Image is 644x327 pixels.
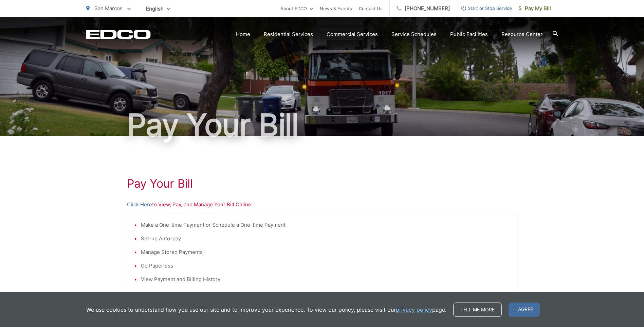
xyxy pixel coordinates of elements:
[127,201,517,209] p: to View, Pay, and Manage Your Bill Online
[236,30,250,38] a: Home
[450,30,488,38] a: Public Facilities
[86,306,446,314] p: We use cookies to understand how you use our site and to improve your experience. To view our pol...
[396,306,432,314] a: privacy policy
[141,221,510,229] li: Make a One-time Payment or Schedule a One-time Payment
[141,248,510,256] li: Manage Stored Payments
[86,30,151,39] a: EDCD logo. Return to the homepage.
[86,108,558,142] h1: Pay Your Bill
[320,4,352,13] a: News & Events
[141,262,510,270] li: Go Paperless
[264,30,313,38] a: Residential Services
[141,275,510,283] li: View Payment and Billing History
[127,177,517,190] h1: Pay Your Bill
[391,30,437,38] a: Service Schedules
[453,303,502,317] a: Tell me more
[127,201,152,209] a: Click Here
[501,30,542,38] a: Resource Center
[509,303,540,317] span: I agree
[94,5,123,12] span: San Marcos
[359,4,383,13] a: Contact Us
[141,3,175,15] span: English
[327,30,378,38] a: Commercial Services
[519,4,551,13] span: Pay My Bill
[141,235,510,243] li: Set-up Auto-pay
[280,4,313,13] a: About EDCO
